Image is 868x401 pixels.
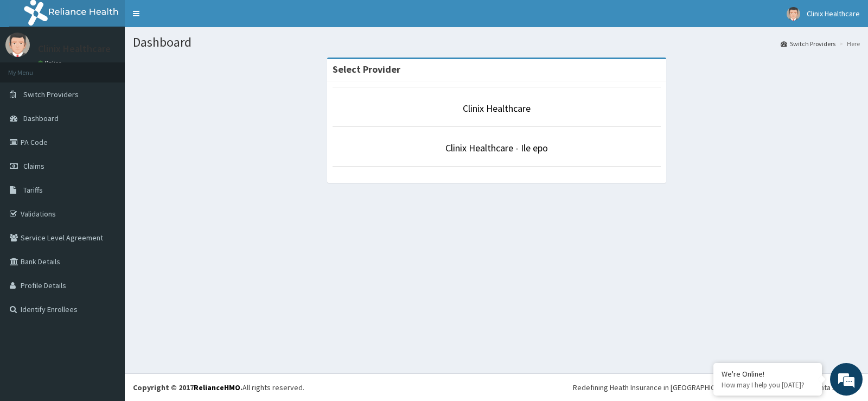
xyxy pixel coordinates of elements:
img: User Image [5,33,30,57]
a: Clinix Healthcare - Ile epo [445,142,548,154]
p: Clinix Healthcare [38,44,111,54]
span: Claims [23,161,44,171]
footer: All rights reserved. [125,373,868,401]
a: Clinix Healthcare [463,102,531,114]
img: User Image [787,7,800,21]
strong: Copyright © 2017 . [133,383,242,392]
span: Dashboard [23,113,59,123]
div: We're Online! [722,369,814,379]
p: How may I help you today? [722,380,814,390]
a: Online [38,59,64,67]
a: Switch Providers [781,39,835,48]
li: Here [837,39,860,48]
h1: Dashboard [133,35,860,49]
strong: Select Provider [333,63,400,75]
span: Clinix Healthcare [807,9,860,18]
a: RelianceHMO [194,383,240,392]
span: Tariffs [23,185,43,195]
div: Redefining Heath Insurance in [GEOGRAPHIC_DATA] using Telemedicine and Data Science! [573,382,860,393]
span: Switch Providers [23,90,79,99]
